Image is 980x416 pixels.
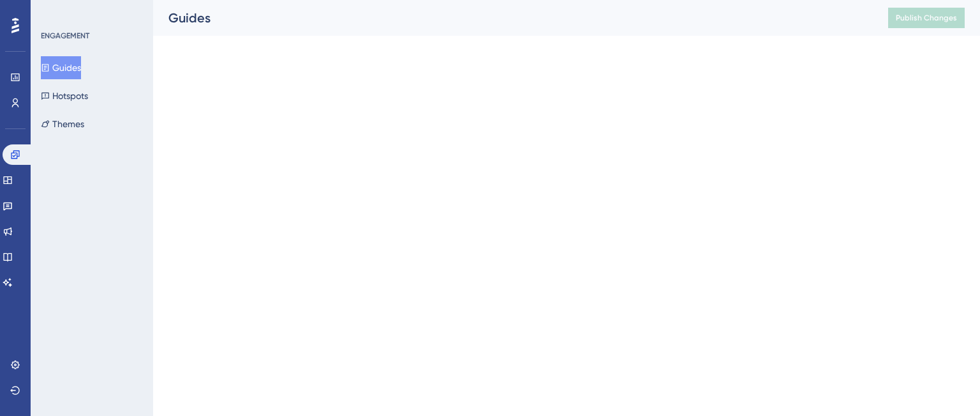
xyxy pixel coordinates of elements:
span: Publish Changes [896,13,957,23]
button: Hotspots [41,84,88,107]
div: ENGAGEMENT [41,31,89,41]
button: Publish Changes [888,8,965,28]
button: Guides [41,56,81,79]
button: Themes [41,112,84,135]
div: Guides [168,9,856,27]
